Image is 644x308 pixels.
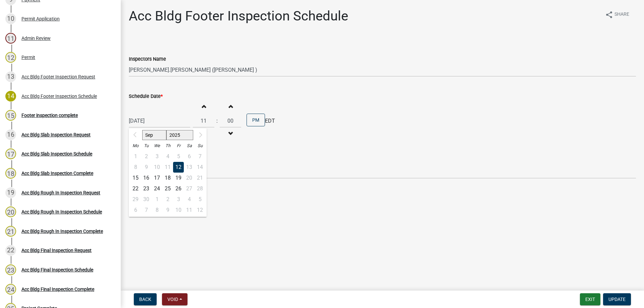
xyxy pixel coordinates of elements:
div: 16 [5,129,16,140]
div: Fr [173,140,184,151]
div: Acc Bldg Slab Inspection Complete [21,171,93,176]
div: 19 [5,187,16,198]
div: Permit Application [21,16,60,21]
div: Friday, September 19, 2025 [173,173,184,183]
div: 19 [173,173,184,183]
div: Acc Bldg Slab Inspection Schedule [21,151,92,156]
div: 12 [173,162,184,173]
button: shareShare [600,8,635,21]
label: Inspectors Name [129,57,166,62]
div: 18 [5,168,16,179]
div: Acc Bldg Rough In Inspection Schedule [21,209,102,214]
button: Update [603,293,631,305]
i: share [605,11,613,19]
div: 22 [5,245,16,256]
div: Acc Bldg Footer Inspection Schedule [21,94,97,99]
div: Th [162,140,173,151]
div: Friday, September 12, 2025 [173,162,184,173]
div: 22 [130,183,141,194]
div: Acc Bldg Final Inspection Schedule [21,267,93,272]
div: 24 [5,284,16,295]
div: Wednesday, September 17, 2025 [152,173,162,183]
div: Tuesday, September 16, 2025 [141,173,152,183]
div: Permit [21,55,35,60]
div: 13 [5,71,16,82]
div: 21 [5,226,16,237]
select: Select year [166,130,194,140]
span: Void [167,297,178,302]
div: Admin Review [21,36,51,41]
div: 10 [5,13,16,24]
select: Select month [142,130,166,140]
div: Mo [130,140,141,151]
div: 16 [141,173,152,183]
input: Minutes [220,114,241,128]
div: Acc Bldg Final Inspection Request [21,248,92,253]
h1: Acc Bldg Footer Inspection Schedule [129,8,348,24]
span: Update [608,297,626,302]
input: mm/dd/yyyy [129,114,190,128]
div: Acc Bldg Rough In Inspection Complete [21,229,103,234]
div: 25 [162,183,173,194]
div: : [214,117,220,125]
input: Hours [193,114,214,128]
div: Acc Bldg Slab Inspection Request [21,132,91,137]
div: Acc Bldg Rough In Inspection Request [21,190,100,195]
div: Monday, September 15, 2025 [130,173,141,183]
div: Thursday, September 18, 2025 [162,173,173,183]
button: Back [134,293,157,305]
div: Footer inspection complete [21,113,78,118]
div: 11 [5,33,16,44]
div: 17 [5,148,16,159]
button: Void [162,293,187,305]
div: Monday, September 22, 2025 [130,183,141,194]
span: EDT [265,117,275,125]
div: Acc Bldg Footer Inspection Request [21,74,95,79]
div: Sa [184,140,195,151]
div: Wednesday, September 24, 2025 [152,183,162,194]
label: Schedule Date [129,94,163,99]
div: 26 [173,183,184,194]
div: 15 [5,110,16,121]
div: 14 [5,91,16,102]
div: 23 [5,264,16,275]
div: 23 [141,183,152,194]
div: 17 [152,173,162,183]
div: 18 [162,173,173,183]
div: 12 [5,52,16,63]
div: Tu [141,140,152,151]
div: Acc Bldg Final Inspection Complete [21,287,94,292]
div: 20 [5,206,16,217]
div: 24 [152,183,162,194]
button: PM [247,114,265,126]
div: Tuesday, September 23, 2025 [141,183,152,194]
span: Back [139,297,151,302]
div: We [152,140,162,151]
div: Thursday, September 25, 2025 [162,183,173,194]
span: Share [614,11,629,19]
div: Su [195,140,205,151]
button: Exit [580,293,600,305]
div: Friday, September 26, 2025 [173,183,184,194]
div: 15 [130,173,141,183]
